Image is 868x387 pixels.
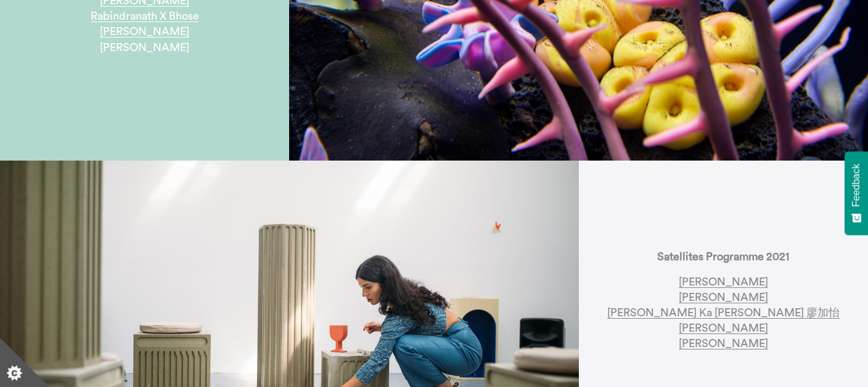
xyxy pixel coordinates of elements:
a: [PERSON_NAME] [679,322,768,334]
a: Rabindranath X Bhose [91,10,199,22]
button: Feedback - Show survey [845,151,868,235]
a: [PERSON_NAME] [679,292,768,303]
span: Feedback [851,164,862,207]
a: [PERSON_NAME] Ka [PERSON_NAME] 廖加怡 [607,307,840,319]
a: [PERSON_NAME] [679,338,768,349]
a: [PERSON_NAME] [679,276,768,288]
a: [PERSON_NAME] [100,26,189,38]
strong: Satellites Programme 2021 [657,251,789,262]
